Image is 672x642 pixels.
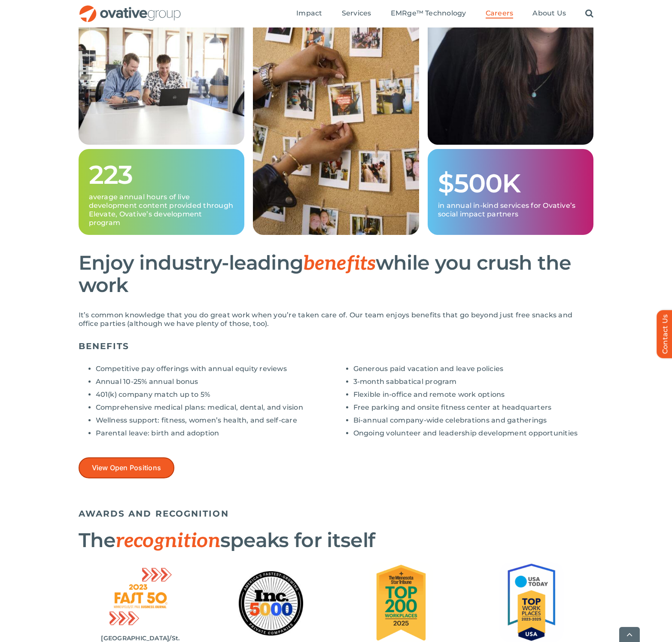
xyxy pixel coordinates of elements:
[585,9,593,18] a: Search
[353,429,594,438] li: Ongoing volunteer and leadership development opportunities
[342,9,371,18] a: Services
[89,193,234,227] p: average annual hours of live development content provided through Elevate, Ovative’s development ...
[296,9,322,18] a: Impact
[79,529,594,552] h2: The speaks for itself
[353,365,594,373] li: Generous paid vacation and leave policies
[96,416,336,425] li: Wellness support: fitness, women’s health, and self-care
[296,9,322,18] span: Impact
[438,201,584,219] p: in annual in-kind services for Ovative’s social impact partners
[92,464,161,472] span: View Open Positions
[79,311,594,328] p: It’s common knowledge that you do great work when you’re taken care of. Our team enjoys benefits ...
[391,9,466,18] a: EMRge™ Technology
[391,9,466,18] span: EMRge™ Technology
[96,390,336,399] li: 401(k) company match up to 5%
[79,508,594,519] h5: AWARDS AND RECOGNITION
[96,365,336,373] li: Competitive pay offerings with annual equity reviews
[438,170,584,197] h1: $500K
[353,390,594,399] li: Flexible in-office and remote work options
[79,341,594,351] h5: BENEFITS
[79,252,594,296] h2: Enjoy industry-leading while you crush the work
[253,12,419,235] img: Careers – Grid 2
[342,9,371,18] span: Services
[89,161,234,189] h1: 223
[532,9,566,18] a: About Us
[79,12,245,145] img: Careers – Grid 1
[486,9,514,18] a: Careers
[79,457,175,478] a: View Open Positions
[79,4,182,12] a: OG_Full_horizontal_RGB
[96,429,336,438] li: Parental leave: birth and adoption
[96,377,336,386] li: Annual 10-25% annual bonus
[486,9,514,18] span: Careers
[116,529,220,553] span: recognition
[353,403,594,412] li: Free parking and onsite fitness center at headquarters
[96,403,336,412] li: Comprehensive medical plans: medical, dental, and vision
[353,416,594,425] li: Bi-annual company-wide celebrations and gatherings
[532,9,566,18] span: About Us
[303,252,375,276] span: benefits
[353,377,594,386] li: 3-month sabbatical program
